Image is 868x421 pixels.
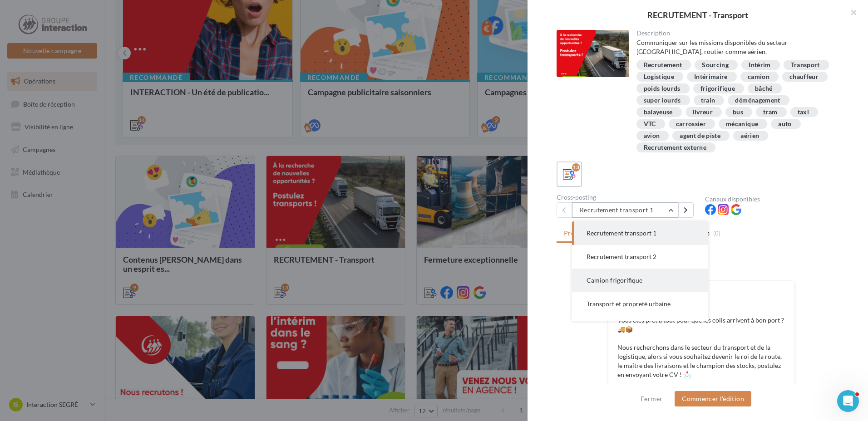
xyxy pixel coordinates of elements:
[700,85,735,92] div: frigorifique
[702,62,729,69] div: Sourcing
[713,230,721,237] span: (0)
[644,97,681,104] div: super lourds
[572,202,678,218] button: Recrutement transport 1
[617,316,785,379] p: Vous êtes prêt à tout pour que les colis arrivent à bon port ? 🚚📦 Nous recherchons dans le secteu...
[694,73,728,80] div: Intérimaire
[637,393,666,404] button: Fermer
[740,132,759,139] div: aérien
[705,196,846,202] div: Canaux disponibles
[644,121,656,127] div: VTC
[572,163,580,171] div: 13
[680,132,720,139] div: agent de piste
[748,73,769,80] div: camion
[644,85,681,92] div: poids lourds
[542,11,853,19] div: RECRUTEMENT - Transport
[789,73,819,80] div: chauffeur
[675,391,751,406] button: Commencer l'édition
[644,144,707,151] div: Recrutement externe
[726,121,758,127] div: mécanique
[572,245,708,269] button: Recrutement transport 2
[749,62,770,69] div: Intérim
[572,292,708,316] button: Transport et propreté urbaine
[587,300,671,308] span: Transport et propreté urbaine
[755,85,773,92] div: bâché
[644,73,675,80] div: Logistique
[644,62,682,69] div: Recrutement
[557,194,698,201] div: Cross-posting
[798,109,809,116] div: taxi
[763,109,777,116] div: tram
[644,132,660,139] div: avion
[701,97,715,104] div: train
[735,97,780,104] div: déménagement
[587,229,656,237] span: Recrutement transport 1
[572,269,708,292] button: Camion frigorifique
[644,109,673,116] div: balayeuse
[791,62,820,69] div: Transport
[636,30,839,36] div: Description
[693,109,713,116] div: livreur
[587,253,656,260] span: Recrutement transport 2
[587,276,642,284] span: Camion frigorifique
[837,390,859,412] iframe: Intercom live chat
[572,221,708,245] button: Recrutement transport 1
[676,121,706,127] div: carrossier
[778,121,791,127] div: auto
[636,38,839,56] div: Communiquer sur les missions disponibles du secteur [GEOGRAPHIC_DATA], routier comme aérien.
[733,109,743,116] div: bus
